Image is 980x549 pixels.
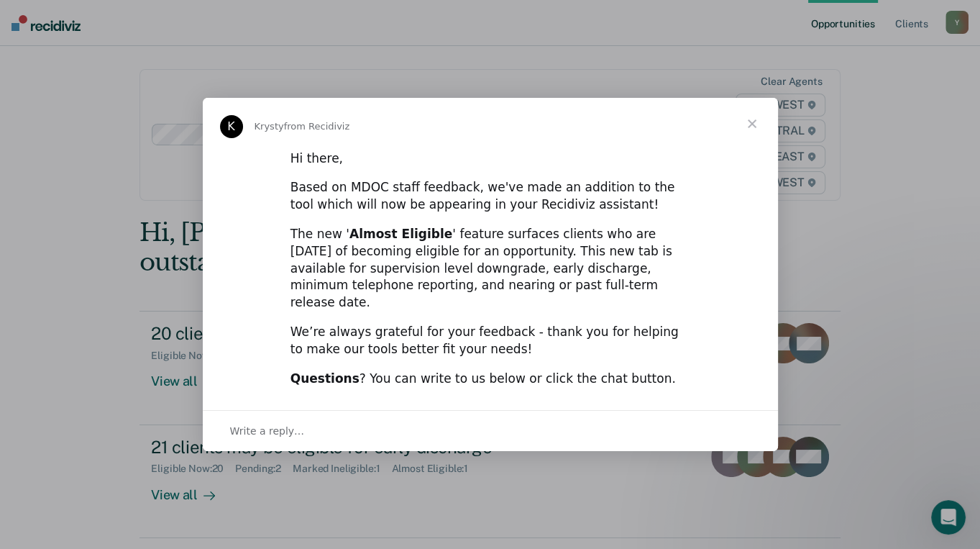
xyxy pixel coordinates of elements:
[290,324,690,358] div: We’re always grateful for your feedback - thank you for helping to make our tools better fit your...
[230,422,305,440] span: Write a reply…
[284,121,350,132] span: from Recidiviz
[290,150,690,168] div: Hi there,
[220,115,243,138] div: Profile image for Krysty
[255,121,284,132] span: Krysty
[203,410,778,451] div: Open conversation and reply
[290,371,690,388] div: ? You can write to us below or click the chat button.
[290,226,690,312] div: The new ' ' feature surfaces clients who are [DATE] of becoming eligible for an opportunity. This...
[290,371,360,386] b: Questions
[726,98,778,150] span: Close
[290,179,690,214] div: Based on MDOC staff feedback, we've made an addition to the tool which will now be appearing in y...
[349,227,452,241] b: Almost Eligible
